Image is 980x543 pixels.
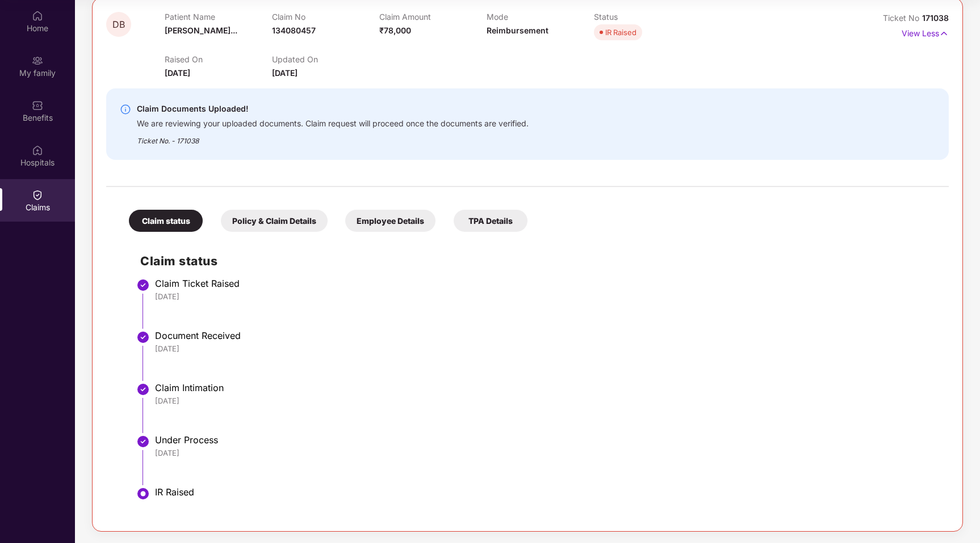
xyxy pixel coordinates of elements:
[155,486,937,498] div: IR Raised
[136,330,150,344] img: svg+xml;base64,PHN2ZyBpZD0iU3RlcC1Eb25lLTMyeDMyIiB4bWxucz0iaHR0cDovL3d3dy53My5vcmcvMjAwMC9zdmciIH...
[32,100,43,111] img: svg+xml;base64,PHN2ZyBpZD0iQmVuZWZpdHMiIHhtbG5zPSJodHRwOi8vd3d3LnczLm9yZy8yMDAwL3N2ZyIgd2lkdGg9Ij...
[137,102,529,116] div: Claim Documents Uploaded!
[272,68,298,78] span: [DATE]
[922,13,949,23] span: 171038
[272,54,379,64] p: Updated On
[165,68,190,78] span: [DATE]
[155,330,937,341] div: Document Received
[379,26,411,35] span: ₹78,000
[594,12,701,22] p: Status
[165,54,272,64] p: Raised On
[272,12,379,22] p: Claim No
[136,487,150,500] img: svg+xml;base64,PHN2ZyBpZD0iU3RlcC1BY3RpdmUtMzJ4MzIiIHhtbG5zPSJodHRwOi8vd3d3LnczLm9yZy8yMDAwL3N2Zy...
[902,24,949,40] p: View Less
[136,278,150,292] img: svg+xml;base64,PHN2ZyBpZD0iU3RlcC1Eb25lLTMyeDMyIiB4bWxucz0iaHR0cDovL3d3dy53My5vcmcvMjAwMC9zdmciIH...
[120,104,131,115] img: svg+xml;base64,PHN2ZyBpZD0iSW5mby0yMHgyMCIgeG1sbnM9Imh0dHA6Ly93d3cudzMub3JnLzIwMDAvc3ZnIiB3aWR0aD...
[165,26,237,35] span: [PERSON_NAME]...
[605,27,636,38] div: IR Raised
[137,116,529,129] div: We are reviewing your uploaded documents. Claim request will proceed once the documents are verif...
[345,210,435,232] div: Employee Details
[140,252,937,270] h2: Claim status
[155,396,937,406] div: [DATE]
[454,210,527,232] div: TPA Details
[136,435,150,448] img: svg+xml;base64,PHN2ZyBpZD0iU3RlcC1Eb25lLTMyeDMyIiB4bWxucz0iaHR0cDovL3d3dy53My5vcmcvMjAwMC9zdmciIH...
[155,278,937,289] div: Claim Ticket Raised
[883,13,922,23] span: Ticket No
[32,145,43,156] img: svg+xml;base64,PHN2ZyBpZD0iSG9zcGl0YWxzIiB4bWxucz0iaHR0cDovL3d3dy53My5vcmcvMjAwMC9zdmciIHdpZHRoPS...
[155,382,937,393] div: Claim Intimation
[32,55,43,66] img: svg+xml;base64,PHN2ZyB3aWR0aD0iMjAiIGhlaWdodD0iMjAiIHZpZXdCb3g9IjAgMCAyMCAyMCIgZmlsbD0ibm9uZSIgeG...
[137,129,529,146] div: Ticket No. - 171038
[379,12,487,22] p: Claim Amount
[136,383,150,396] img: svg+xml;base64,PHN2ZyBpZD0iU3RlcC1Eb25lLTMyeDMyIiB4bWxucz0iaHR0cDovL3d3dy53My5vcmcvMjAwMC9zdmciIH...
[129,210,203,232] div: Claim status
[155,448,937,458] div: [DATE]
[939,27,949,40] img: svg+xml;base64,PHN2ZyB4bWxucz0iaHR0cDovL3d3dy53My5vcmcvMjAwMC9zdmciIHdpZHRoPSIxNyIgaGVpZ2h0PSIxNy...
[32,189,43,201] img: svg+xml;base64,PHN2ZyBpZD0iQ2xhaW0iIHhtbG5zPSJodHRwOi8vd3d3LnczLm9yZy8yMDAwL3N2ZyIgd2lkdGg9IjIwIi...
[112,20,125,29] span: DB
[165,12,272,22] p: Patient Name
[272,26,316,35] span: 134080457
[155,434,937,446] div: Under Process
[32,10,43,22] img: svg+xml;base64,PHN2ZyBpZD0iSG9tZSIgeG1sbnM9Imh0dHA6Ly93d3cudzMub3JnLzIwMDAvc3ZnIiB3aWR0aD0iMjAiIG...
[221,210,328,232] div: Policy & Claim Details
[155,291,937,302] div: [DATE]
[487,26,548,35] span: Reimbursement
[155,343,937,354] div: [DATE]
[487,12,594,22] p: Mode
